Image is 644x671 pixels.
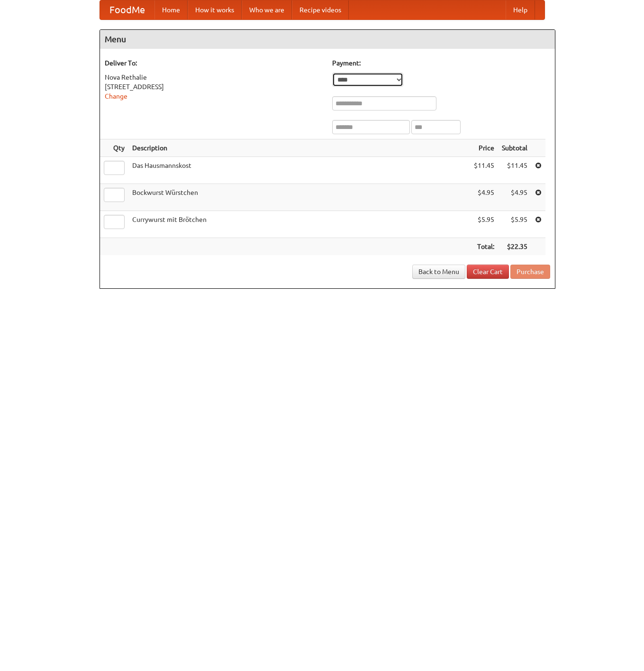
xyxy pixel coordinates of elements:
a: Recipe videos [292,0,349,19]
h5: Deliver To: [105,58,323,68]
td: $4.95 [470,184,498,211]
h4: Menu [100,30,555,49]
button: Purchase [510,265,550,279]
a: Help [506,0,535,19]
h5: Payment: [332,58,550,68]
td: Das Hausmannskost [128,157,470,184]
a: Clear Cart [467,265,509,279]
th: Price [470,139,498,157]
td: $5.95 [498,211,531,238]
a: Home [154,0,188,19]
a: Change [105,92,127,100]
a: Who we are [242,0,292,19]
a: How it works [188,0,242,19]
div: [STREET_ADDRESS] [105,82,323,92]
td: $11.45 [498,157,531,184]
th: Description [128,139,470,157]
td: $5.95 [470,211,498,238]
th: Qty [100,139,128,157]
th: $22.35 [498,238,531,256]
td: $4.95 [498,184,531,211]
th: Total: [470,238,498,256]
a: FoodMe [100,0,154,19]
td: Currywurst mit Brötchen [128,211,470,238]
td: $11.45 [470,157,498,184]
div: Nova Rethalie [105,73,323,82]
a: Back to Menu [412,265,465,279]
td: Bockwurst Würstchen [128,184,470,211]
th: Subtotal [498,139,531,157]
